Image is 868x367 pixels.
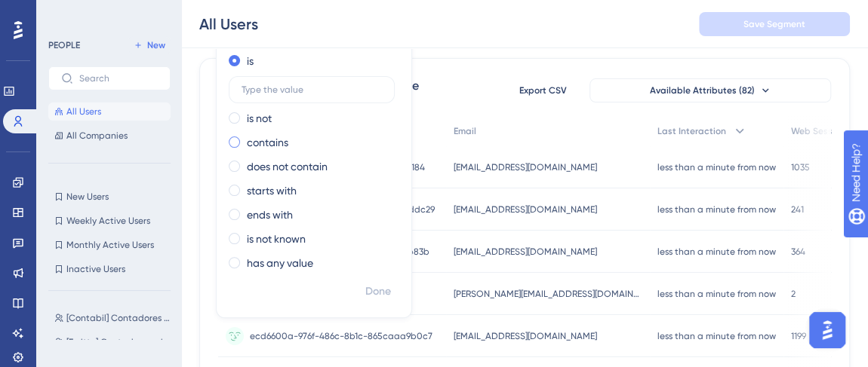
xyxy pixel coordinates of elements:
iframe: UserGuiding AI Assistant Launcher [805,307,850,353]
span: Inactive Users [66,263,125,275]
label: does not contain [247,158,328,176]
div: All Users [199,14,258,35]
span: 1199 [791,330,806,342]
button: All Companies [48,127,171,145]
button: Weekly Active Users [48,212,171,230]
label: has any value [247,254,313,272]
span: Save Segment [743,18,805,30]
span: Monthly Active Users [66,239,154,251]
span: Email [454,125,476,137]
span: Web Session [791,125,845,137]
button: [Contabil] Contadores MigradoS [48,309,180,327]
input: Search [79,73,158,84]
span: [EMAIL_ADDRESS][DOMAIN_NAME] [454,161,597,173]
span: Done [365,283,391,301]
label: ends with [247,206,293,224]
span: [Emitte] Contadores migrados [66,336,174,348]
label: is not known [247,230,306,248]
span: 364 [791,246,805,258]
button: Export CSV [505,78,580,102]
span: 1035 [791,161,810,173]
button: Monthly Active Users [48,236,171,254]
label: is not [247,109,272,127]
span: [Contabil] Contadores MigradoS [66,312,174,324]
span: New [147,39,165,51]
time: less than a minute from now [657,204,776,215]
label: is [247,52,254,70]
span: [PERSON_NAME][EMAIL_ADDRESS][DOMAIN_NAME] [454,288,642,300]
button: Inactive Users [48,260,171,278]
time: less than a minute from now [657,289,776,299]
time: less than a minute from now [657,246,776,257]
span: Export CSV [519,84,567,96]
span: ecd6600a-976f-486c-8b1c-865caaa9b0c7 [250,330,432,342]
span: All Users [66,106,101,118]
span: Weekly Active Users [66,215,150,227]
time: less than a minute from now [657,162,776,173]
button: New [128,36,171,54]
span: All Companies [66,130,128,142]
span: Need Help? [35,4,94,22]
span: [EMAIL_ADDRESS][DOMAIN_NAME] [454,330,597,342]
span: [EMAIL_ADDRESS][DOMAIN_NAME] [454,246,597,258]
button: [Emitte] Contadores migrados [48,333,180,351]
label: starts with [247,182,297,200]
button: Save Segment [699,12,850,36]
button: Done [357,278,399,305]
button: All Users [48,102,171,121]
span: 241 [791,203,804,216]
span: [EMAIL_ADDRESS][DOMAIN_NAME] [454,203,597,216]
span: Available Attributes (82) [650,84,755,96]
div: PEOPLE [48,39,80,51]
label: contains [247,133,288,151]
input: Type the value [242,84,382,95]
button: New Users [48,188,171,206]
time: less than a minute from now [657,331,776,341]
button: Available Attributes (82) [589,78,831,102]
span: New Users [66,191,109,203]
span: 2 [791,288,796,300]
span: Last Interaction [657,125,726,137]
